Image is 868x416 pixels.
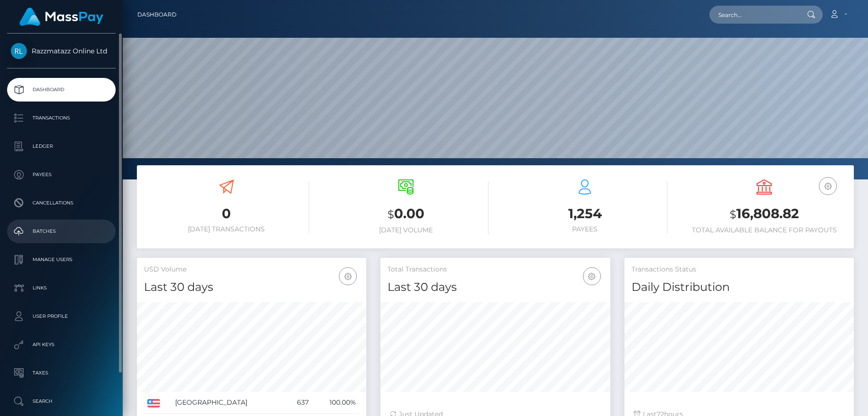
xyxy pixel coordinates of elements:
a: Links [7,276,116,300]
a: Cancellations [7,191,116,215]
a: User Profile [7,305,116,328]
p: Taxes [11,366,112,380]
h4: Last 30 days [144,279,359,296]
span: Razzmatazz Online Ltd [7,47,116,55]
a: Dashboard [137,5,177,25]
h3: 1,254 [503,204,668,223]
a: Transactions [7,106,116,130]
td: [GEOGRAPHIC_DATA] [172,392,285,414]
h4: Daily Distribution [632,279,847,296]
h6: [DATE] Transactions [144,225,309,233]
h6: Payees [503,225,668,233]
a: Taxes [7,361,116,385]
a: Ledger [7,135,116,158]
h3: 0.00 [323,204,489,224]
a: Dashboard [7,78,116,102]
small: $ [388,208,394,221]
h3: 16,808.82 [682,204,847,224]
input: Search... [709,6,798,24]
p: Dashboard [11,83,112,97]
a: Batches [7,220,116,243]
a: Search [7,390,116,413]
img: Razzmatazz Online Ltd [11,43,27,59]
p: Manage Users [11,253,112,267]
a: Payees [7,163,116,187]
a: Manage Users [7,248,116,272]
td: 100.00% [312,392,360,414]
p: Search [11,394,112,408]
p: Transactions [11,111,112,125]
p: Payees [11,168,112,182]
h6: Total Available Balance for Payouts [682,226,847,234]
h3: 0 [144,204,309,223]
h5: Transactions Status [632,265,847,274]
img: MassPay Logo [19,8,103,26]
h5: Total Transactions [388,265,603,274]
p: Cancellations [11,196,112,210]
h4: Last 30 days [388,279,603,296]
p: Batches [11,224,112,238]
a: API Keys [7,333,116,357]
img: US.png [147,399,160,408]
h6: [DATE] Volume [323,226,489,234]
p: API Keys [11,338,112,352]
p: User Profile [11,309,112,323]
p: Ledger [11,139,112,153]
p: Links [11,281,112,295]
td: 637 [285,392,312,414]
small: $ [730,208,736,221]
h5: USD Volume [144,265,359,274]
